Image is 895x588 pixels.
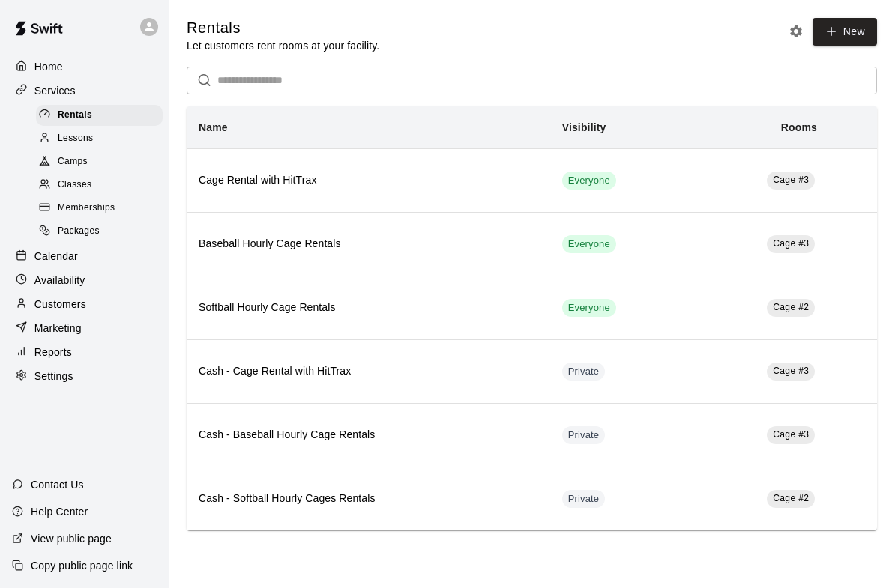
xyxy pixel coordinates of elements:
span: Cage #2 [773,493,809,503]
a: Camps [36,151,169,174]
p: Let customers rent rooms at your facility. [187,38,379,53]
div: Packages [36,221,163,242]
span: Cage #3 [773,429,809,440]
table: simple table [187,106,877,530]
span: Cage #3 [773,238,809,249]
h5: Rentals [187,18,379,38]
p: Contact Us [31,477,84,492]
div: Classes [36,175,163,196]
a: Classes [36,174,169,197]
a: Lessons [36,127,169,150]
h6: Baseball Hourly Cage Rentals [199,236,538,252]
span: Cage #3 [773,366,809,376]
a: Home [12,55,157,78]
p: Availability [34,273,85,288]
div: This service is visible to all of your customers [562,172,616,190]
div: This service is hidden, and can only be accessed via a direct link [562,490,606,508]
div: Camps [36,151,163,172]
a: Rentals [36,103,169,127]
b: Name [199,121,228,133]
h6: Cash - Baseball Hourly Cage Rentals [199,427,538,443]
span: Private [562,492,606,506]
a: Services [12,79,157,102]
span: Private [562,428,606,443]
button: Rental settings [785,20,807,43]
p: Customers [34,297,86,312]
p: Help Center [31,504,88,519]
div: This service is visible to all of your customers [562,299,616,317]
span: Everyone [562,174,616,188]
p: Settings [34,369,73,384]
h6: Softball Hourly Cage Rentals [199,300,538,316]
a: Settings [12,365,157,387]
span: Private [562,365,606,379]
a: Marketing [12,317,157,339]
a: Reports [12,341,157,363]
b: Rooms [781,121,817,133]
p: Home [34,59,63,74]
h6: Cash - Cage Rental with HitTrax [199,363,538,380]
h6: Cage Rental with HitTrax [199,172,538,189]
p: Copy public page link [31,558,133,573]
div: Rentals [36,105,163,126]
b: Visibility [562,121,606,133]
span: Classes [58,178,91,193]
span: Everyone [562,301,616,315]
span: Camps [58,154,88,169]
a: New [813,18,877,46]
div: Lessons [36,128,163,149]
span: Lessons [58,131,94,146]
div: This service is hidden, and can only be accessed via a direct link [562,363,606,381]
a: Packages [36,220,169,243]
p: Services [34,83,76,98]
div: This service is visible to all of your customers [562,235,616,253]
span: Everyone [562,237,616,252]
p: Reports [34,345,72,360]
a: Calendar [12,245,157,267]
span: Memberships [58,201,115,216]
a: Customers [12,293,157,315]
a: Memberships [36,197,169,220]
span: Cage #3 [773,175,809,185]
div: This service is hidden, and can only be accessed via a direct link [562,426,606,444]
a: Availability [12,269,157,291]
div: Memberships [36,198,163,219]
span: Cage #2 [773,302,809,312]
h6: Cash - Softball Hourly Cages Rentals [199,491,538,507]
p: Calendar [34,249,78,264]
span: Rentals [58,108,92,123]
p: View public page [31,531,112,546]
span: Packages [58,224,100,239]
p: Marketing [34,321,82,336]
